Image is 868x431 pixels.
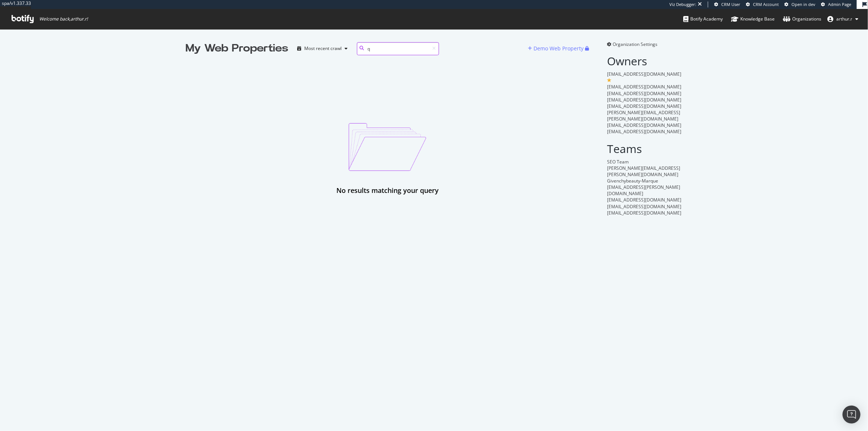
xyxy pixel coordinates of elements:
div: Knowledge Base [731,15,775,23]
input: Search [357,42,439,55]
a: Open in dev [784,1,815,7]
span: [EMAIL_ADDRESS][DOMAIN_NAME] [607,122,682,128]
div: No results matching your query [336,186,439,196]
button: arthur.r [821,13,864,25]
button: Demo Web Property [528,43,585,54]
span: arthur.r [836,16,852,22]
span: Admin Page [828,1,851,7]
span: [EMAIL_ADDRESS][DOMAIN_NAME] [607,71,682,77]
div: Viz Debugger: [669,1,696,7]
h2: Owners [607,55,682,67]
img: emptyProjectImage [349,123,427,171]
a: CRM Account [746,1,779,7]
button: Most recent crawl [295,43,351,54]
span: [EMAIL_ADDRESS][PERSON_NAME][DOMAIN_NAME] [607,184,681,197]
div: SEO Team [607,159,682,165]
div: Demo Web Property [534,45,584,52]
a: CRM User [714,1,740,7]
span: [EMAIL_ADDRESS][DOMAIN_NAME] [607,197,682,203]
span: [EMAIL_ADDRESS][DOMAIN_NAME] [607,90,682,97]
a: Knowledge Base [731,9,775,29]
span: CRM User [721,1,740,7]
span: Organization Settings [613,41,658,47]
span: CRM Account [753,1,779,7]
div: Open Intercom Messenger [843,406,861,424]
a: Botify Academy [683,9,723,29]
span: [EMAIL_ADDRESS][DOMAIN_NAME] [607,103,682,109]
div: My Web Properties [186,41,289,56]
h2: Teams [607,143,682,155]
div: Botify Academy [683,15,723,23]
a: Admin Page [821,1,851,7]
div: Most recent crawl [305,46,342,51]
span: [PERSON_NAME][EMAIL_ADDRESS][PERSON_NAME][DOMAIN_NAME] [607,165,681,178]
span: Open in dev [791,1,815,7]
a: Demo Web Property [528,45,585,51]
span: Welcome back, arthur.r ! [39,16,88,22]
span: [EMAIL_ADDRESS][DOMAIN_NAME] [607,128,682,135]
div: Givenchybeauty-Marque [607,178,682,184]
span: [EMAIL_ADDRESS][DOMAIN_NAME] [607,84,682,90]
span: [EMAIL_ADDRESS][DOMAIN_NAME] [607,97,682,103]
span: [PERSON_NAME][EMAIL_ADDRESS][PERSON_NAME][DOMAIN_NAME] [607,109,681,122]
div: Organizations [783,15,821,23]
span: [EMAIL_ADDRESS][DOMAIN_NAME] [607,210,682,216]
span: [EMAIL_ADDRESS][DOMAIN_NAME] [607,203,682,210]
a: Organizations [783,9,821,29]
